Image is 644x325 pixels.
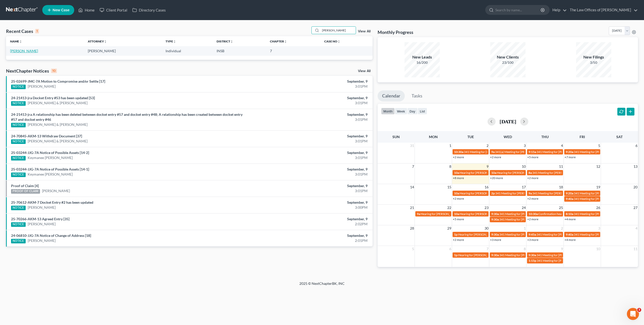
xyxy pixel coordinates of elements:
[11,101,26,106] div: NOTICE
[252,134,368,139] div: September, 9
[529,212,538,216] span: 10:30a
[484,184,489,190] span: 16
[529,191,532,195] span: 9a
[407,108,418,115] button: day
[500,119,516,124] h2: [DATE]
[490,176,503,180] a: +20 more
[495,150,544,154] span: 341(a) Meeting for [PERSON_NAME]
[596,205,601,211] span: 26
[410,184,415,190] span: 14
[521,164,526,170] span: 10
[407,90,427,101] a: Tasks
[527,217,538,221] a: +2 more
[491,150,495,154] span: 9a
[11,239,26,243] div: NOTICE
[560,225,563,231] span: 2
[454,233,458,236] span: 1p
[179,281,465,290] div: 2025 © NextChapterBK, INC
[11,184,39,188] a: Proof of Claim [4]
[6,28,39,34] div: Recent Cases
[529,253,536,257] span: 9:30a
[467,135,474,139] span: Tue
[252,79,368,84] div: September, 9
[11,79,105,83] a: 25-02699-JMC-7A Motion to Compromise and/or Settle [17]
[11,200,93,204] a: 25-70612-AKM-7 Docket Entry #2 has been updated
[527,176,538,180] a: +2 more
[97,6,130,15] a: Client Portal
[453,155,464,159] a: +2 more
[11,96,95,100] a: 24-21413-jra Docket Entry #53 has been updated [53]
[166,39,176,43] a: Typeunfold_more
[252,95,368,100] div: September, 9
[252,233,368,238] div: September, 9
[324,39,340,43] a: Case Nounfold_more
[252,183,368,188] div: September, 9
[499,218,545,221] span: 341 Meeting for [PERSON_NAME]
[395,108,407,115] button: week
[252,238,368,243] div: 2:01PM
[499,253,545,257] span: 341 Meeting for [PERSON_NAME]
[538,212,622,216] span: Confirmation hearing for [PERSON_NAME] & [PERSON_NAME]
[453,238,464,242] a: +2 more
[633,164,638,170] span: 13
[576,60,611,65] div: 3/50
[484,225,489,231] span: 30
[560,143,563,149] span: 4
[490,155,501,159] a: +2 more
[418,108,427,115] button: list
[284,40,287,43] i: unfold_more
[460,171,499,175] span: Hearing for [PERSON_NAME]
[566,191,573,195] span: 9:20a
[10,39,22,43] a: Nameunfold_more
[574,191,619,195] span: 341 Meeting for [PERSON_NAME]
[523,143,526,149] span: 3
[358,69,371,73] a: View All
[454,171,459,175] span: 10a
[42,188,70,193] a: [PERSON_NAME]
[76,6,97,15] a: Home
[532,171,604,175] span: 341 Meeting for [PERSON_NAME] & [PERSON_NAME]
[11,139,26,144] div: NOTICE
[566,212,573,216] span: 8:10a
[252,150,368,155] div: September, 9
[504,135,512,139] span: Wed
[11,112,243,122] a: 24-21413-jra A relationship has been deleted between docket entry #57 and docket entry #48; A rel...
[6,68,57,74] div: NextChapter Notices
[28,222,56,227] a: [PERSON_NAME]
[565,238,576,242] a: +4 more
[486,143,489,149] span: 2
[491,191,495,195] span: 2p
[458,253,497,257] span: Hearing for [PERSON_NAME]
[449,143,452,149] span: 1
[529,171,532,175] span: 8a
[490,238,501,242] a: +3 more
[252,100,368,105] div: 3:01PM
[449,246,452,252] span: 6
[11,134,82,138] a: 24-70845-AKM-13 Withdraw Document [37]
[28,205,56,210] a: [PERSON_NAME]
[405,60,440,65] div: 16/200
[633,184,638,190] span: 20
[11,167,89,171] a: 25-03244-JJG-7A Notice of Possible Assets [14-1]
[252,188,368,193] div: 3:01PM
[28,100,88,105] a: [PERSON_NAME] & [PERSON_NAME]
[252,167,368,172] div: September, 9
[19,40,22,43] i: unfold_more
[84,46,162,56] td: [PERSON_NAME]
[558,164,563,170] span: 11
[28,122,88,127] a: [PERSON_NAME] & [PERSON_NAME]
[495,191,541,195] span: 341 Meeting for [PERSON_NAME]
[527,238,538,242] a: +3 more
[574,197,619,201] span: 341 Meeting for [PERSON_NAME]
[596,184,601,190] span: 19
[499,233,545,236] span: 341 Meeting for [PERSON_NAME]
[558,184,563,190] span: 18
[616,135,623,139] span: Sat
[521,184,526,190] span: 17
[217,39,233,43] a: Districtunfold_more
[491,212,499,216] span: 9:30a
[11,156,26,160] div: NOTICE
[499,212,545,216] span: 341 Meeting for [PERSON_NAME]
[560,246,563,252] span: 9
[320,27,356,34] input: Search by name...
